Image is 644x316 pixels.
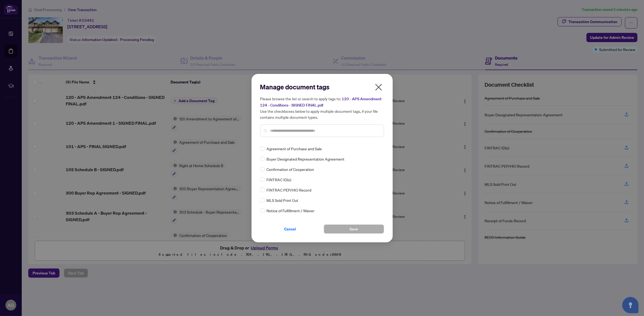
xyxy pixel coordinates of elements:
span: FINTRAC PEP/HIO Record [267,187,312,193]
button: Save [324,224,384,234]
span: Notice of Fulfillment / Waiver [267,208,315,214]
button: Cancel [260,224,321,234]
button: Open asap [622,297,639,313]
span: Confirmation of Cooperation [267,166,314,172]
span: Cancel [284,225,296,233]
span: MLS Sold Print Out [267,197,299,203]
span: 120 - APS Amendment 124 - Conditions - SIGNED FINAL.pdf [260,96,382,108]
span: Buyer Designated Representation Agreement [267,156,345,162]
h2: Manage document tags [260,83,384,91]
span: close [374,83,383,92]
span: Agreement of Purchase and Sale [267,146,322,152]
h5: Please browse the list or search to apply tags to: Use the checkboxes below to apply multiple doc... [260,96,384,120]
span: FINTRAC ID(s) [267,177,291,183]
